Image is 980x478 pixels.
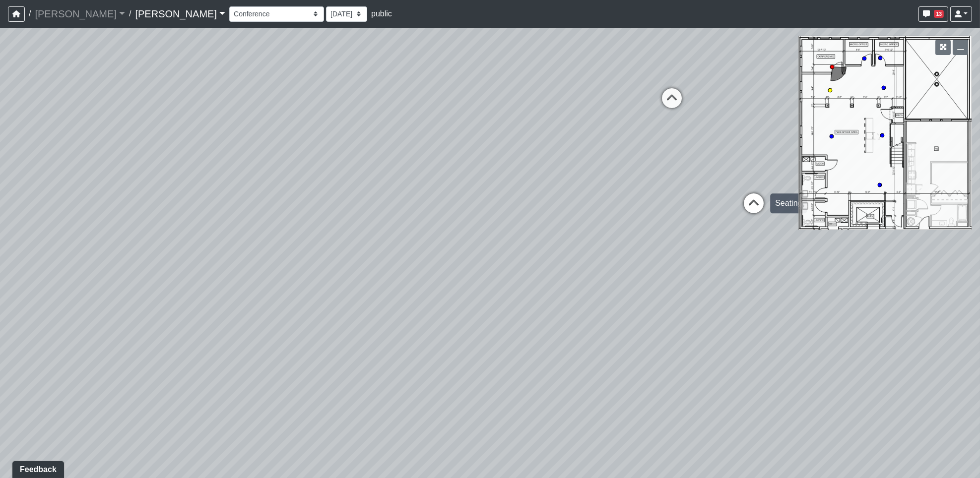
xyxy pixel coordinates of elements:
a: [PERSON_NAME] [135,4,225,24]
span: / [125,4,135,24]
span: public [371,9,392,18]
span: / [25,4,35,24]
iframe: Ybug feedback widget [7,458,66,478]
div: Seating [770,193,807,213]
a: [PERSON_NAME] [35,4,125,24]
span: 13 [934,10,944,18]
button: 13 [918,6,948,22]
